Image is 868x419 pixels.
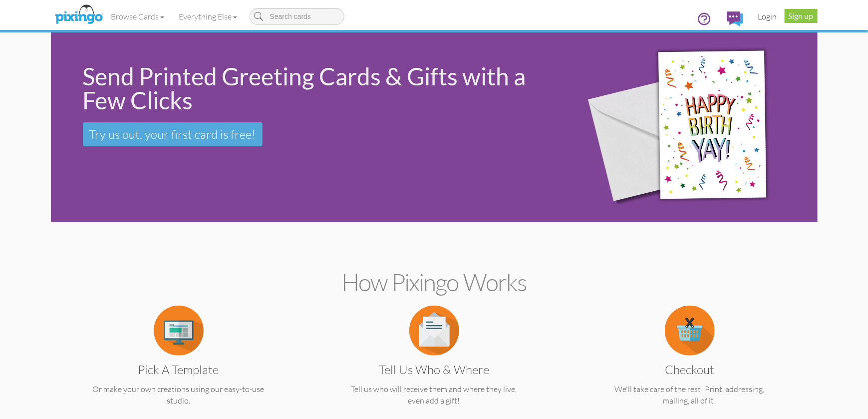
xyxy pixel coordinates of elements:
[78,363,280,376] h3: Pick a Template
[581,325,798,407] a: Checkout We'll take care of the rest! Print, addressing, mailing, all of it!
[326,325,543,407] a: Tell us Who & Where Tell us who will receive them and where they live, even add a gift!
[785,9,818,23] a: Sign up
[83,122,263,146] a: Try us out, your first card is free!
[581,384,798,407] p: We'll take care of the rest! Print, addressing, mailing, all of it!
[104,4,172,29] a: Browse Cards
[326,384,543,407] p: Tell us who will receive them and where they live, even add a gift!
[83,64,554,112] div: Send Printed Greeting Cards & Gifts with a Few Clicks
[751,4,785,29] a: Login
[70,325,287,407] a: Pick a Template Or make your own creations using our easy-to-use studio.
[172,4,245,29] a: Everything Else
[89,127,256,142] span: Try us out, your first card is free!
[409,306,459,356] img: item.alt
[250,8,344,25] input: Search cards
[52,2,105,27] img: pixingo logo
[570,18,811,237] img: 942c5090-71ba-4bfc-9a92-ca782dcda692.png
[727,11,743,26] img: comments.svg
[665,306,715,356] img: item.alt
[154,306,204,356] img: item.alt
[333,363,535,376] h3: Tell us Who & Where
[868,419,868,419] iframe: Chat
[589,363,791,376] h3: Checkout
[68,269,800,296] h2: How Pixingo works
[70,384,287,407] p: Or make your own creations using our easy-to-use studio.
